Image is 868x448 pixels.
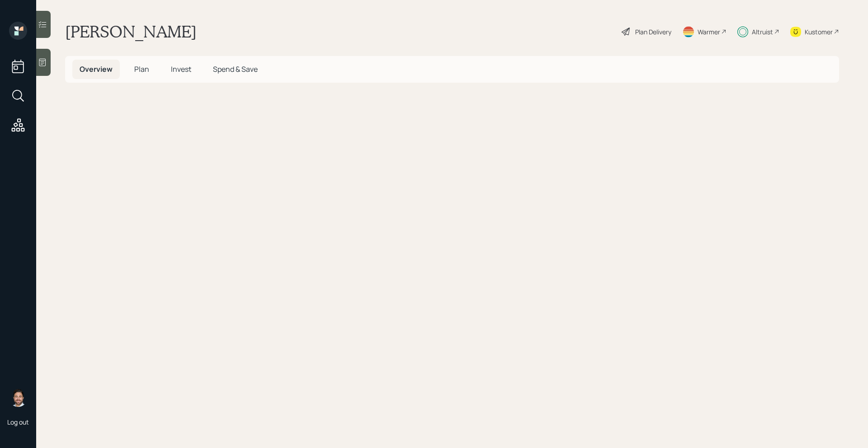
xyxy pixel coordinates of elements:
div: Warmer [698,27,720,37]
div: Plan Delivery [635,27,671,37]
h1: [PERSON_NAME] [65,22,197,42]
div: Log out [7,418,29,426]
span: Invest [171,64,191,74]
span: Plan [134,64,149,74]
span: Spend & Save [213,64,258,74]
img: michael-russo-headshot.png [9,389,27,407]
div: Altruist [752,27,773,37]
span: Overview [80,64,113,74]
div: Kustomer [805,27,833,37]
